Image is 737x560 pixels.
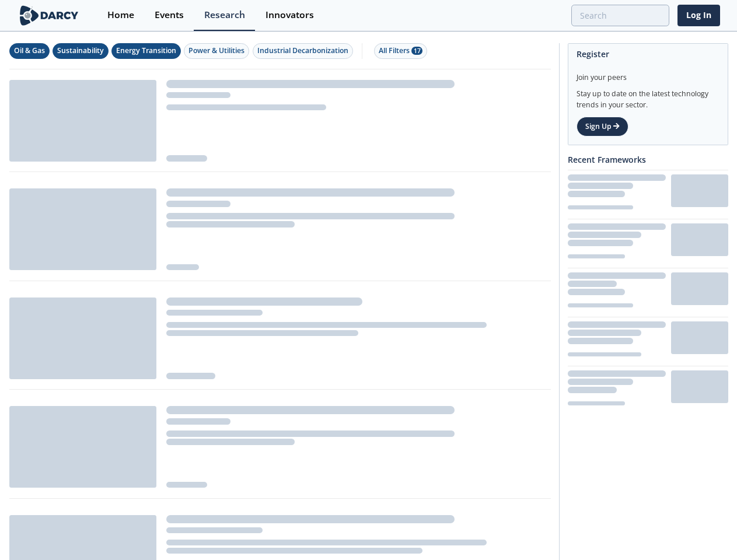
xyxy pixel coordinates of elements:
div: Power & Utilities [188,45,244,56]
input: Advanced Search [571,5,669,26]
div: Stay up to date on the latest technology trends in your sector. [577,83,719,110]
div: Oil & Gas [14,45,45,56]
div: Home [107,10,134,20]
div: Innovators [266,10,314,20]
button: Power & Utilities [184,43,249,59]
div: Research [204,10,245,20]
a: Sign Up [577,117,628,136]
div: Industrial Decarbonization [257,45,348,56]
button: Sustainability [53,43,109,59]
div: Sustainability [57,45,104,56]
a: Log In [677,5,720,26]
span: 17 [411,47,422,55]
button: Energy Transition [111,43,181,59]
div: All Filters [379,45,422,56]
button: Industrial Decarbonization [253,43,353,59]
div: Events [155,10,184,20]
div: Join your peers [577,64,719,83]
img: logo-wide.svg [18,5,81,26]
div: Register [577,44,719,64]
button: All Filters 17 [374,43,427,59]
div: Energy Transition [116,45,176,56]
button: Oil & Gas [9,43,50,59]
div: Recent Frameworks [568,149,728,170]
